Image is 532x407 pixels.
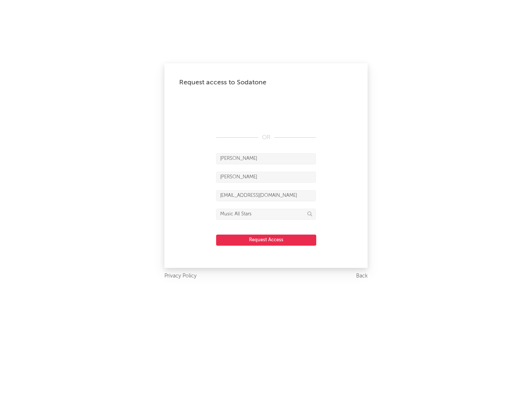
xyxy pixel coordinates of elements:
a: Back [356,272,368,281]
button: Request Access [216,235,316,246]
input: Division [216,209,316,220]
input: Email [216,190,316,201]
a: Privacy Policy [164,272,197,281]
div: OR [216,133,316,142]
input: First Name [216,153,316,164]
div: Request access to Sodatone [179,78,353,87]
input: Last Name [216,172,316,183]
